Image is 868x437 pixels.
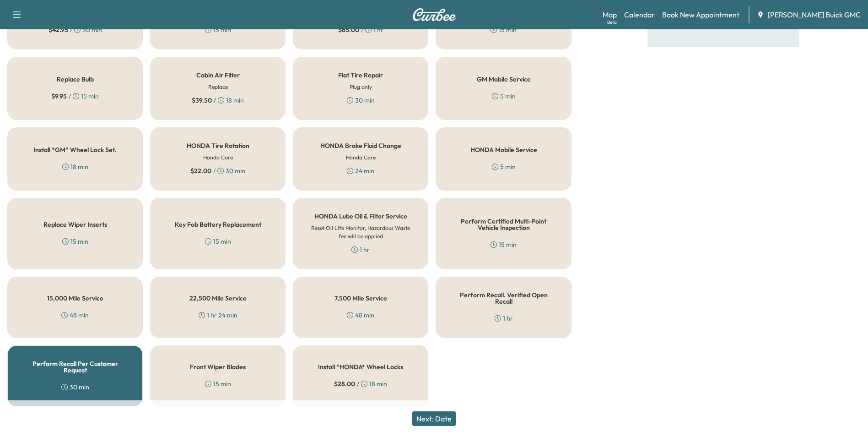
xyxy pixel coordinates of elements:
[470,147,537,153] h5: HONDA Mobile Service
[320,142,401,149] h5: HONDA Brake Fluid Change
[492,92,516,101] div: 5 min
[43,221,107,228] h5: Replace Wiper Inserts
[318,364,403,370] h5: Install *HONDA* Wheel Locks
[624,9,655,20] a: Calendar
[189,295,247,301] h5: 22,500 Mile Service
[412,8,456,21] img: Curbee Logo
[205,237,231,246] div: 15 min
[491,240,517,249] div: 15 min
[338,72,383,78] h5: Flat Tire Repair
[190,166,211,175] span: $ 22.00
[49,25,102,34] div: / 30 min
[62,162,88,171] div: 18 min
[662,9,739,20] a: Book New Appointment
[61,382,89,392] div: 30 min
[491,25,517,34] div: 15 min
[190,166,245,175] div: / 30 min
[607,19,617,26] div: Beta
[495,314,513,323] div: 1 hr
[190,364,246,370] h5: Front Wiper Blades
[199,311,237,320] div: 1 hr 24 min
[314,213,407,219] h5: HONDA Lube Oil & Filter Service
[49,25,68,34] span: $ 42.95
[334,379,387,388] div: / 18 min
[33,147,117,153] h5: Install *GM* Wheel Lock Set.
[51,92,99,101] div: / 15 min
[451,292,556,305] h5: Perform Recall. Verified Open Recall
[51,92,67,101] span: $ 9.95
[351,245,370,254] div: 1 hr
[347,311,374,320] div: 48 min
[334,379,355,388] span: $ 28.00
[175,221,261,228] h5: Key Fob Battery Replacement
[205,25,231,34] div: 15 min
[492,162,516,171] div: 5 min
[347,96,375,105] div: 30 min
[61,311,89,320] div: 48 min
[768,9,861,20] span: [PERSON_NAME] Buick GMC
[192,96,212,105] span: $ 39.50
[47,295,103,301] h5: 15,000 Mile Service
[203,153,233,162] h6: Honda Care
[451,218,556,231] h5: Perform Certified Multi-Point Vehicle Inspection
[412,411,456,426] button: Next: Date
[347,166,374,175] div: 24 min
[62,237,88,246] div: 15 min
[338,25,359,34] span: $ 65.00
[22,361,128,373] h5: Perform Recall Per Customer Request
[57,76,94,82] h5: Replace Bulb
[308,224,413,240] h6: Reset Oil Life Monitor, Hazardous Waste fee will be applied
[334,295,387,301] h5: 7,500 Mile Service
[187,142,249,149] h5: HONDA Tire Rotation
[603,9,617,20] a: MapBeta
[346,153,376,162] h6: Honda Care
[350,83,372,91] h6: Plug only
[205,379,231,388] div: 15 min
[192,96,244,105] div: / 18 min
[338,25,383,34] div: / 1 hr
[208,83,228,91] h6: Replace
[477,76,531,82] h5: GM Mobile Service
[196,72,240,78] h5: Cabin Air Filter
